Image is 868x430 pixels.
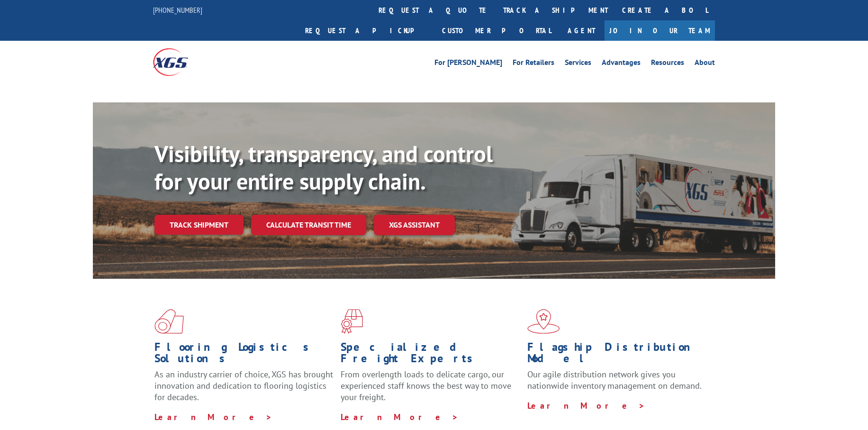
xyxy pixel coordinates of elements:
[154,341,334,369] h1: Flooring Logistics Solutions
[602,59,641,69] a: Advantages
[605,20,715,41] a: Join Our Team
[434,59,502,69] a: For [PERSON_NAME]
[153,5,202,15] a: [PHONE_NUMBER]
[298,20,435,41] a: Request a pickup
[695,59,715,69] a: About
[154,139,493,196] b: Visibility, transparency, and control for your entire supply chain.
[527,400,645,411] a: Learn More >
[527,309,560,334] img: xgs-icon-flagship-distribution-model-red
[651,59,684,69] a: Resources
[374,215,455,235] a: XGS ASSISTANT
[527,341,706,369] h1: Flagship Distribution Model
[251,215,366,235] a: Calculate transit time
[341,412,459,422] a: Learn More >
[154,215,244,235] a: Track shipment
[341,369,520,411] p: From overlength loads to delicate cargo, our experienced staff knows the best way to move your fr...
[565,59,591,69] a: Services
[513,59,554,69] a: For Retailers
[341,309,363,334] img: xgs-icon-focused-on-flooring-red
[341,341,520,369] h1: Specialized Freight Experts
[154,309,184,334] img: xgs-icon-total-supply-chain-intelligence-red
[154,412,272,422] a: Learn More >
[558,20,605,41] a: Agent
[435,20,558,41] a: Customer Portal
[527,369,702,391] span: Our agile distribution network gives you nationwide inventory management on demand.
[154,369,333,403] span: As an industry carrier of choice, XGS has brought innovation and dedication to flooring logistics...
